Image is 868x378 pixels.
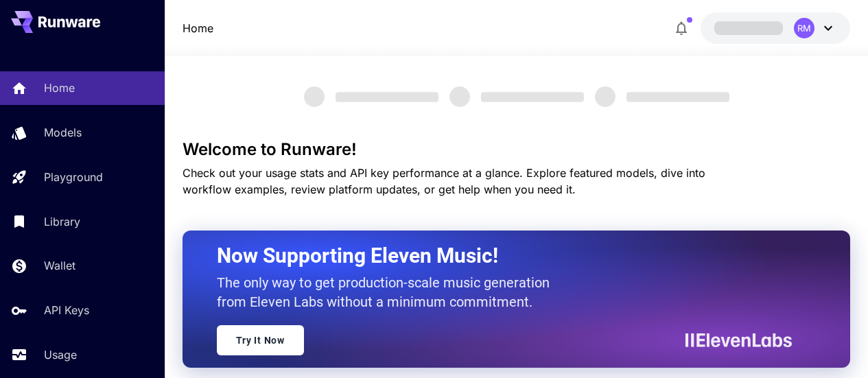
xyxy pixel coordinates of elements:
[217,273,560,311] p: The only way to get production-scale music generation from Eleven Labs without a minimum commitment.
[183,20,213,36] nav: breadcrumb
[183,20,213,36] a: Home
[44,346,77,363] p: Usage
[44,257,75,274] p: Wallet
[183,140,851,159] h3: Welcome to Runware!
[44,213,80,230] p: Library
[183,166,705,196] span: Check out your usage stats and API key performance at a glance. Explore featured models, dive int...
[44,302,89,318] p: API Keys
[44,124,82,141] p: Models
[217,243,782,269] h2: Now Supporting Eleven Music!
[794,18,814,38] div: RM
[44,169,103,185] p: Playground
[44,80,75,96] p: Home
[701,12,850,44] button: RM
[217,325,304,355] a: Try It Now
